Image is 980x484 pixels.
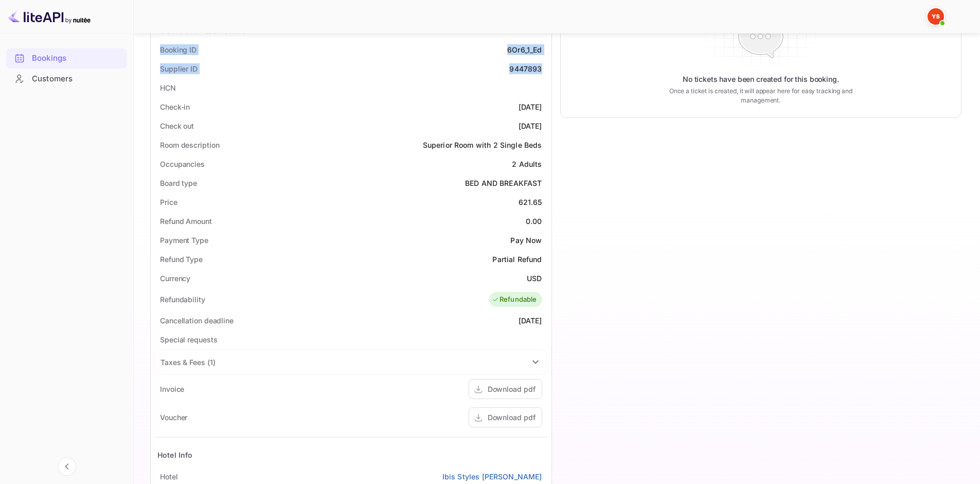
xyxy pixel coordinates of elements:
div: Superior Room with 2 Single Beds [423,140,542,150]
div: Refundable [492,295,537,305]
div: 6Or6_1_Ed [507,44,542,55]
img: Yandex Support [928,8,944,25]
div: Bookings [32,53,122,64]
a: Ibis Styles [PERSON_NAME] [442,471,542,482]
div: 621.65 [519,197,542,208]
div: Cancellation deadline [160,315,234,326]
div: Occupancies [160,159,205,169]
div: [DATE] [519,120,542,131]
div: 9447893 [509,63,542,74]
div: Price [160,197,177,208]
div: Supplier ID [160,63,198,74]
img: LiteAPI logo [8,8,91,25]
div: Download pdf [488,412,536,423]
p: No tickets have been created for this booking. [683,74,839,84]
div: 0.00 [526,216,542,227]
div: Hotel [160,471,178,482]
div: Refund Amount [160,216,212,227]
div: Check-in [160,101,190,112]
div: Taxes & Fees ( 1 ) [161,357,215,368]
div: Pay Now [510,235,542,246]
div: Customers [6,69,127,89]
div: Board type [160,178,197,188]
div: Refundability [160,294,205,305]
div: Download pdf [488,384,536,394]
div: Hotel Info [157,450,193,460]
div: Taxes & Fees (1) [155,350,547,374]
a: Customers [6,69,127,88]
div: HCN [160,82,176,93]
div: Invoice [160,384,184,394]
div: Partial Refund [492,254,542,265]
div: [DATE] [519,101,542,112]
div: Voucher [160,412,187,423]
div: Room description [160,140,219,150]
p: Once a ticket is created, it will appear here for easy tracking and management. [653,87,868,105]
div: Refund Type [160,254,203,265]
a: Bookings [6,48,127,67]
div: Booking ID [160,44,197,55]
div: Bookings [6,48,127,68]
div: Check out [160,120,194,131]
div: Customers [32,73,122,85]
div: Currency [160,273,190,284]
div: BED AND BREAKFAST [465,178,542,188]
div: Payment Type [160,235,208,246]
button: Collapse navigation [58,457,76,476]
div: USD [527,273,542,284]
div: [DATE] [519,315,542,326]
div: Special requests [160,334,217,345]
div: 2 Adults [512,159,542,169]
